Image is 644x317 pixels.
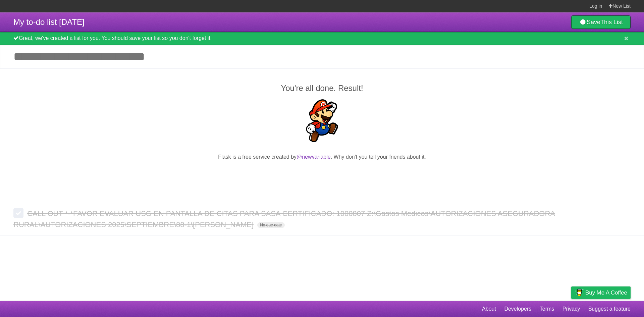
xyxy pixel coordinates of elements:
a: @newvariable [297,154,331,160]
span: Buy me a coffee [585,287,627,299]
span: CALL OUT *-*FAVOR EVALUAR USG EN PANTALLA DE CITAS PARA SASA CERTIFICADO: 1000807 Z:\Gastos Medic... [13,209,555,229]
b: This List [600,19,623,25]
a: Suggest a feature [588,303,631,315]
span: My to-do list [DATE] [13,17,85,27]
h2: You're all done. Result! [13,82,631,94]
a: About [482,303,496,315]
img: Buy me a coffee [575,287,584,298]
span: No due date [257,222,284,228]
p: Flask is a free service created by . Why don't you tell your friends about it. [13,153,631,161]
a: Buy me a coffee [571,286,631,299]
a: Privacy [562,303,580,315]
label: Done [13,208,23,218]
img: Super Mario [301,99,343,142]
a: Developers [504,303,531,315]
a: Terms [540,303,554,315]
a: SaveThis List [571,15,631,29]
iframe: X Post Button [310,169,334,179]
